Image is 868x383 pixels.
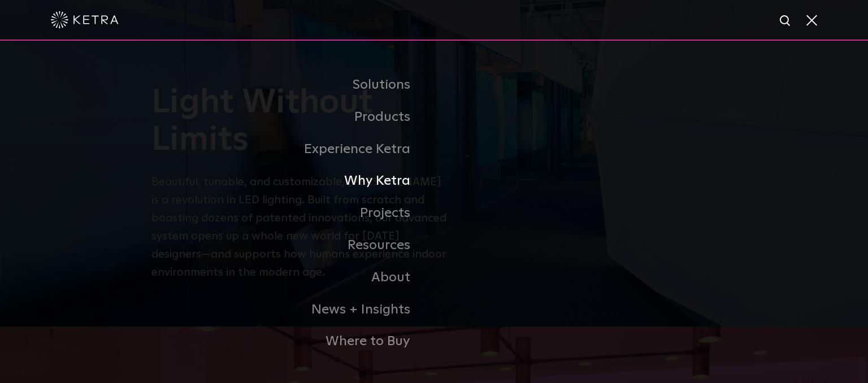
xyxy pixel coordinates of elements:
[151,325,434,358] a: Where to Buy
[151,229,434,262] a: Resources
[151,69,434,101] a: Solutions
[151,101,434,133] a: Products
[151,165,434,197] a: Why Ketra
[151,262,434,294] a: About
[151,294,434,326] a: News + Insights
[151,197,434,229] a: Projects
[51,11,119,28] img: ketra-logo-2019-white
[779,14,793,28] img: search icon
[151,133,434,166] a: Experience Ketra
[151,69,717,358] div: Navigation Menu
